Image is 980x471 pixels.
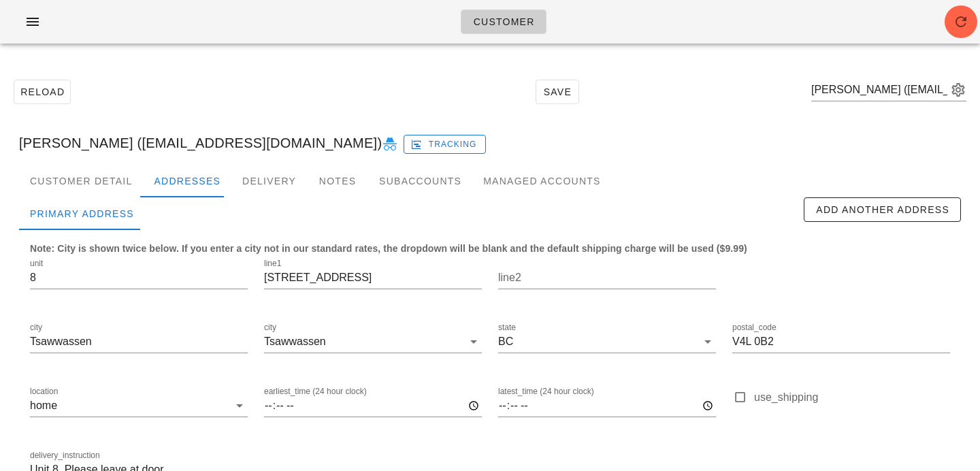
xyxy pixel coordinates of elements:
button: Add Another Address [804,197,961,222]
label: city [264,323,276,333]
button: appended action [950,82,966,98]
label: line1 [264,259,281,269]
button: Tracking [404,135,486,154]
div: Managed Accounts [472,165,611,197]
div: home [30,400,57,412]
div: cityTsawwassen [264,331,482,353]
span: Save [542,86,573,97]
label: city [30,323,42,333]
div: Customer Detail [19,165,143,197]
label: postal_code [732,323,777,333]
button: Save [536,80,579,104]
span: Reload [20,86,65,97]
button: Reload [14,80,71,104]
div: Notes [307,165,368,197]
span: Tracking [413,138,477,150]
label: state [498,323,516,333]
div: Addresses [143,165,231,197]
a: Customer [461,10,546,34]
div: BC [498,336,513,348]
label: location [30,387,58,397]
div: Subaccounts [368,165,472,197]
div: Primary Address [19,197,145,230]
div: Tsawwassen [264,336,326,348]
a: Tracking [404,132,486,154]
input: Search by email or name [811,79,947,101]
label: use_shipping [754,391,950,404]
label: unit [30,259,43,269]
div: locationhome [30,395,248,417]
b: Note: City is shown twice below. If you enter a city not in our standard rates, the dropdown will... [30,243,747,254]
label: delivery_instruction [30,451,100,461]
div: Delivery [231,165,307,197]
div: stateBC [498,331,716,353]
span: Add Another Address [815,204,949,215]
span: Customer [472,16,534,27]
div: [PERSON_NAME] ([EMAIL_ADDRESS][DOMAIN_NAME]) [8,121,972,165]
label: latest_time (24 hour clock) [498,387,594,397]
label: earliest_time (24 hour clock) [264,387,367,397]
